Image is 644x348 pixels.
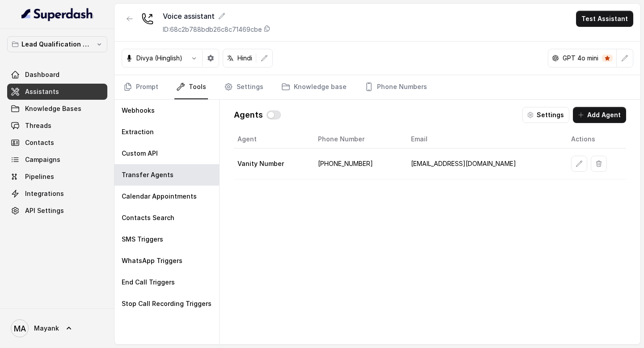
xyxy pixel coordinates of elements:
a: Knowledge base [280,75,348,99]
button: Lead Qualification AI Call [7,36,107,52]
span: Assistants [25,87,59,96]
a: Dashboard [7,67,107,83]
p: Vanity Number [237,159,284,168]
p: Stop Call Recording Triggers [122,299,212,308]
nav: Tabs [122,75,633,99]
th: Agent [234,130,311,149]
p: Hindi [237,54,252,63]
a: API Settings [7,203,107,219]
p: WhatsApp Triggers [122,256,182,265]
button: Settings [522,107,569,123]
span: Mayank [34,324,59,333]
span: Campaigns [25,155,60,164]
span: Contacts [25,138,54,147]
button: Add Agent [573,107,626,123]
th: Phone Number [311,130,404,149]
a: Settings [222,75,265,99]
span: Threads [25,121,51,130]
div: Voice assistant [163,11,271,21]
span: API Settings [25,206,64,215]
img: light.svg [21,7,93,21]
a: Prompt [122,75,160,99]
a: Knowledge Bases [7,101,107,117]
p: Custom API [122,149,158,158]
p: Divya (Hinglish) [136,54,182,63]
th: Email [404,130,564,149]
span: Dashboard [25,70,59,79]
span: Knowledge Bases [25,104,81,113]
p: ID: 68c2b788bdb26c8c71469cbe [163,25,262,34]
a: Pipelines [7,169,107,185]
span: Pipelines [25,172,54,181]
a: Contacts [7,135,107,151]
a: Phone Numbers [363,75,429,99]
p: Contacts Search [122,213,174,222]
a: Threads [7,118,107,134]
span: Integrations [25,189,64,198]
p: Webhooks [122,106,155,115]
button: Test Assistant [576,11,633,27]
svg: openai logo [552,55,559,62]
a: Campaigns [7,152,107,168]
td: [EMAIL_ADDRESS][DOMAIN_NAME] [404,149,564,179]
a: Integrations [7,186,107,202]
text: MA [14,324,26,333]
p: Lead Qualification AI Call [21,39,93,50]
p: Transfer Agents [122,170,174,179]
a: Mayank [7,316,107,341]
td: [PHONE_NUMBER] [311,149,404,179]
a: Tools [174,75,208,99]
p: Calendar Appointments [122,192,197,201]
a: Assistants [7,84,107,100]
th: Actions [564,130,626,149]
p: GPT 4o mini [563,54,598,63]
p: Extraction [122,127,154,136]
p: End Call Triggers [122,278,175,287]
p: SMS Triggers [122,235,163,244]
p: Agents [234,109,263,121]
